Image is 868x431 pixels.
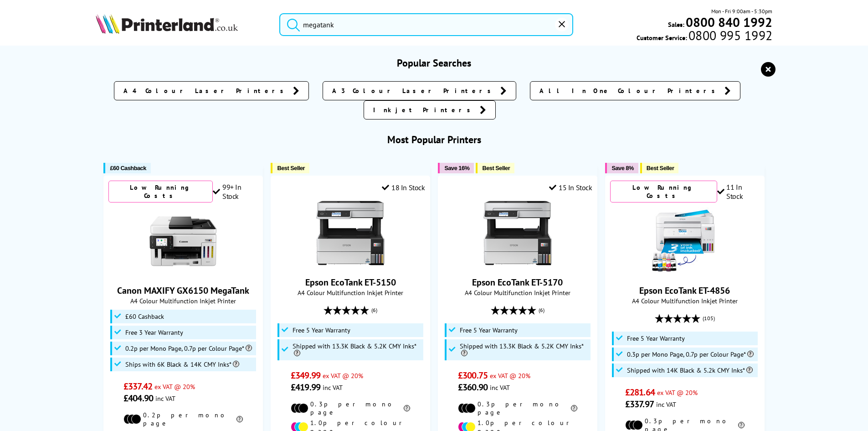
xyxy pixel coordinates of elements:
[154,382,195,391] span: ex VAT @ 20%
[96,133,773,146] h3: Most Popular Printers
[656,400,676,409] span: inc VAT
[458,400,577,416] li: 0.3p per mono page
[108,181,213,203] div: Low Running Costs
[123,86,288,95] span: A4 Colour Laser Printers
[316,260,385,269] a: Epson EcoTank ET-5150
[539,86,720,95] span: All In One Colour Printers
[125,361,239,368] span: Ships with 6K Black & 14K CMY Inks*
[458,381,488,393] span: £360.90
[96,57,773,69] h3: Popular Searches
[627,367,753,374] span: Shipped with 14K Black & 5.2k CMY Inks*
[371,301,377,319] span: (6)
[110,165,146,171] span: £60 Cashback
[611,165,633,171] span: Save 8%
[279,13,573,36] input: Se
[490,371,530,380] span: ex VAT @ 20%
[323,371,363,380] span: ex VAT @ 20%
[323,383,343,392] span: inc VAT
[610,296,759,305] span: A4 Colour Multifunction Inkjet Printer
[271,163,309,173] button: Best Seller
[460,327,518,334] span: Free 5 Year Warranty
[703,310,715,327] span: (105)
[443,288,592,297] span: A4 Colour Multifunction Inkjet Printer
[444,165,469,171] span: Save 16%
[483,260,552,269] a: Epson EcoTank ET-5170
[103,163,150,173] button: £60 Cashback
[640,163,679,173] button: Best Seller
[530,81,740,100] a: All In One Colour Printers
[291,369,320,381] span: £349.99
[373,105,475,114] span: Inkjet Printers
[684,18,772,26] a: 0800 840 1992
[686,14,772,31] b: 0800 840 1992
[332,86,496,95] span: A3 Colour Laser Printers
[458,369,488,381] span: £300.75
[96,14,268,36] a: Printerland Logo
[276,288,425,297] span: A4 Colour Multifunction Inkjet Printer
[291,400,410,416] li: 0.3p per mono page
[549,183,592,192] div: 15 In Stock
[155,394,175,403] span: inc VAT
[490,383,510,392] span: inc VAT
[651,268,719,277] a: Epson EcoTank ET-4856
[476,163,514,173] button: Best Seller
[625,386,655,398] span: £281.64
[539,301,544,319] span: (6)
[687,31,772,40] span: 0800 995 1992
[639,285,730,296] a: Epson EcoTank ET-4856
[323,81,516,100] a: A3 Colour Laser Printers
[610,181,717,203] div: Low Running Costs
[364,100,496,119] a: Inkjet Printers
[149,207,217,275] img: Canon MAXIFY GX6150 MegaTank
[123,411,243,427] li: 0.2p per mono page
[657,388,698,397] span: ex VAT @ 20%
[627,351,754,358] span: 0.3p per Mono Page, 0.7p per Colour Page*
[293,343,421,357] span: Shipped with 13.3K Black & 5.2K CMY Inks*
[96,14,238,34] img: Printerland Logo
[293,327,350,334] span: Free 5 Year Warranty
[711,7,772,16] span: Mon - Fri 9:00am - 5:30pm
[717,182,760,201] div: 11 In Stock
[472,276,563,288] a: Epson EcoTank ET-5170
[149,268,217,277] a: Canon MAXIFY GX6150 MegaTank
[482,165,510,171] span: Best Seller
[483,199,552,267] img: Epson EcoTank ET-5170
[605,163,638,173] button: Save 8%
[438,163,474,173] button: Save 16%
[668,20,684,29] span: Sales:
[316,199,385,267] img: Epson EcoTank ET-5150
[627,335,685,342] span: Free 5 Year Warranty
[277,165,305,171] span: Best Seller
[637,31,772,42] span: Customer Service:
[651,207,719,275] img: Epson EcoTank ET-4856
[382,183,425,192] div: 18 In Stock
[291,381,320,393] span: £419.99
[114,81,309,100] a: A4 Colour Laser Printers
[305,276,396,288] a: Epson EcoTank ET-5150
[125,329,183,336] span: Free 3 Year Warranty
[117,285,249,296] a: Canon MAXIFY GX6150 MegaTank
[125,345,252,352] span: 0.2p per Mono Page, 0.7p per Colour Page*
[213,182,257,201] div: 99+ In Stock
[125,313,164,320] span: £60 Cashback
[625,398,654,410] span: £337.97
[647,165,674,171] span: Best Seller
[108,296,257,305] span: A4 Colour Multifunction Inkjet Printer
[123,380,152,392] span: £337.42
[460,343,589,357] span: Shipped with 13.3K Black & 5.2K CMY Inks*
[123,392,153,404] span: £404.90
